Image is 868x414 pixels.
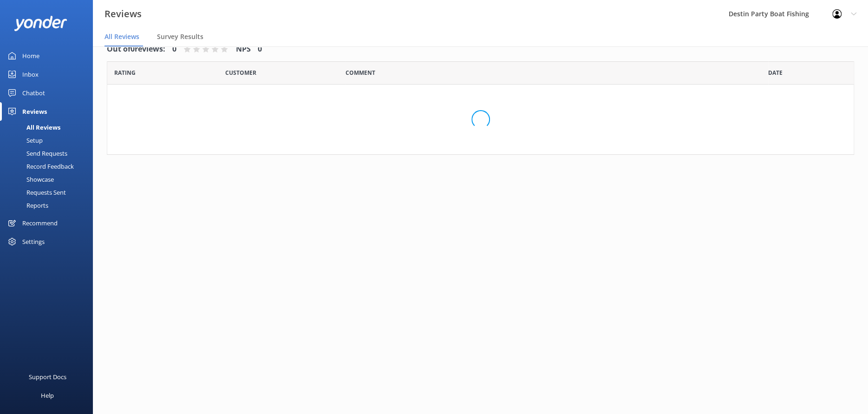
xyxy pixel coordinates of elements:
[6,121,60,134] div: All Reviews
[22,65,39,84] div: Inbox
[6,160,93,173] a: Record Feedback
[6,147,67,160] div: Send Requests
[6,160,74,173] div: Record Feedback
[22,46,39,65] div: Home
[22,232,45,251] div: Settings
[41,386,54,405] div: Help
[157,32,203,41] span: Survey Results
[22,102,47,121] div: Reviews
[14,16,67,31] img: yonder-white-logo.png
[6,186,93,199] a: Requests Sent
[346,68,375,77] span: Question
[6,134,93,147] a: Setup
[6,186,66,199] div: Requests Sent
[107,43,165,55] h4: Out of 0 reviews:
[22,214,58,232] div: Recommend
[6,173,93,186] a: Showcase
[225,68,256,77] span: Date
[6,199,93,212] a: Reports
[104,32,139,41] span: All Reviews
[104,7,142,21] h3: Reviews
[768,68,783,77] span: Date
[6,199,48,212] div: Reports
[29,368,66,386] div: Support Docs
[6,147,93,160] a: Send Requests
[6,121,93,134] a: All Reviews
[114,68,136,77] span: Date
[172,43,176,55] h4: 0
[236,43,251,55] h4: NPS
[6,173,54,186] div: Showcase
[22,84,45,102] div: Chatbot
[258,43,262,55] h4: 0
[6,134,43,147] div: Setup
